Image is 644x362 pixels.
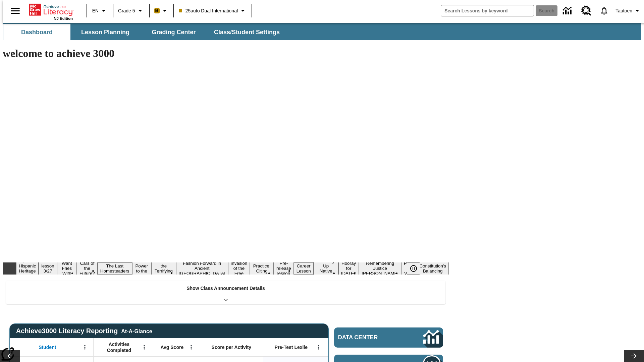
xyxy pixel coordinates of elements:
span: NJ Edition [54,16,73,20]
span: Pre-Test Lexile [275,344,308,350]
span: Student [39,344,56,350]
button: Slide 4 Cars of the Future? [77,260,98,277]
button: Slide 5 The Last Homesteaders [98,262,132,275]
button: Dashboard [3,24,70,40]
button: Class/Student Settings [209,24,285,40]
button: Open Menu [139,342,149,352]
span: Data Center [338,334,401,341]
button: Slide 13 Cooking Up Native Traditions [314,257,338,280]
button: Slide 10 Mixed Practice: Citing Evidence [250,257,274,280]
button: Slide 7 Attack of the Terrifying Tomatoes [151,257,176,280]
button: Boost Class color is peach. Change class color [152,5,171,17]
a: Data Center [559,2,577,20]
div: SubNavbar [3,23,641,40]
button: Class: 25auto Dual International, Select your class [176,5,250,17]
button: Profile/Settings [613,5,644,17]
button: Slide 16 Point of View [401,260,417,277]
span: Achieve3000 Literacy Reporting [16,327,152,335]
button: Lesson Planning [72,24,139,40]
div: At-A-Glance [121,327,152,335]
button: Grade: Grade 5, Select a grade [115,5,147,17]
div: Home [29,2,73,20]
button: Slide 12 Career Lesson [294,262,314,275]
span: 25auto Dual International [179,7,238,14]
button: Slide 15 Remembering Justice O'Connor [359,260,401,277]
button: Slide 3 Do You Want Fries With That? [57,255,77,282]
div: Show Class Announcement Details [6,281,445,304]
div: Pause [407,262,427,275]
a: Notifications [595,2,613,19]
span: EN [92,7,99,14]
p: Show Class Announcement Details [186,285,265,292]
button: Slide 11 Pre-release lesson [274,260,294,277]
button: Lesson carousel, Next [624,350,644,362]
button: Slide 1 ¡Viva Hispanic Heritage Month! [16,257,39,280]
span: Score per Activity [212,344,252,350]
button: Slide 2 Test lesson 3/27 en [39,257,57,280]
button: Grading Center [140,24,207,40]
a: Resource Center, Will open in new tab [577,2,595,20]
button: Open side menu [5,1,25,21]
button: Slide 14 Hooray for Constitution Day! [338,260,359,277]
a: Home [29,3,73,16]
span: Tautoen [615,7,632,14]
div: SubNavbar [3,24,286,40]
span: Avg Score [160,344,183,350]
span: B [155,6,159,15]
span: Grade 5 [118,7,135,14]
button: Slide 6 Solar Power to the People [132,257,152,280]
button: Open Menu [314,342,324,352]
button: Language: EN, Select a language [89,5,111,17]
button: Open Menu [80,342,90,352]
button: Slide 17 The Constitution's Balancing Act [417,257,449,280]
h1: welcome to achieve 3000 [3,47,449,60]
button: Slide 8 Fashion Forward in Ancient Rome [176,260,228,277]
span: Activities Completed [97,341,141,353]
input: search field [441,5,534,16]
button: Pause [407,262,420,275]
button: Slide 9 The Invasion of the Free CD [228,255,250,282]
a: Data Center [334,327,443,348]
button: Open Menu [186,342,196,352]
